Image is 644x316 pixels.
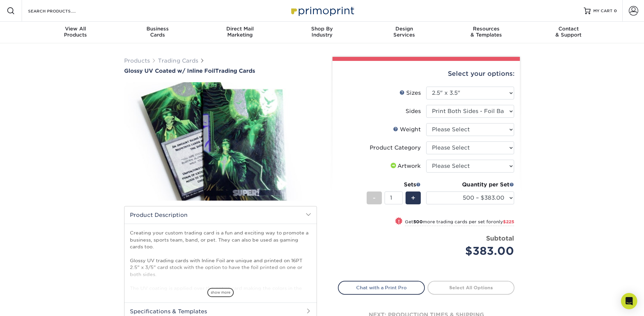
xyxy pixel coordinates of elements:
div: Marketing [199,26,281,38]
a: Shop ByIndustry [281,22,363,43]
a: DesignServices [363,22,445,43]
img: Primoprint [288,3,356,18]
div: Product Category [370,144,421,152]
a: Direct MailMarketing [199,22,281,43]
a: View AllProducts [34,22,117,43]
div: Cards [117,26,199,38]
div: Services [363,26,445,38]
span: Glossy UV Coated w/ Inline Foil [124,68,215,74]
span: Contact [527,26,609,32]
span: show more [207,288,234,297]
span: Design [363,26,445,32]
span: Shop By [281,26,363,32]
iframe: Google Customer Reviews [2,295,57,314]
a: Products [124,58,150,64]
div: & Templates [445,26,527,38]
a: Contact& Support [527,22,609,43]
span: $225 [503,219,514,224]
div: Open Intercom Messenger [621,293,637,309]
a: Chat with a Print Pro [338,281,425,294]
div: Sizes [399,89,421,97]
a: Select All Options [428,281,514,294]
span: Direct Mail [199,26,281,32]
div: Weight [393,126,421,134]
span: Business [117,26,199,32]
span: ! [398,218,400,225]
a: Glossy UV Coated w/ Inline FoilTrading Cards [124,68,317,74]
a: Resources& Templates [445,22,527,43]
div: & Support [527,26,609,38]
h1: Trading Cards [124,68,317,74]
div: Products [34,26,117,38]
p: Creating your custom trading card is a fun and exciting way to promote a business, sports team, b... [130,229,311,305]
small: Get more trading cards per set for [405,219,514,226]
a: BusinessCards [117,22,199,43]
span: 0 [614,8,617,13]
span: Resources [445,26,527,32]
div: $383.00 [431,243,514,259]
span: View All [34,26,117,32]
span: only [493,219,514,224]
input: SEARCH PRODUCTS..... [27,7,93,15]
strong: 500 [413,219,423,224]
a: Trading Cards [158,58,198,64]
span: MY CART [593,8,613,14]
h2: Product Description [124,206,317,224]
div: Sets [367,181,421,189]
span: + [411,193,415,203]
div: Select your options: [338,61,514,87]
img: Glossy UV Coated w/ Inline Foil 01 [124,75,317,208]
div: Industry [281,26,363,38]
div: Artwork [389,162,421,170]
div: Quantity per Set [426,181,514,189]
div: Sides [406,107,421,115]
strong: Subtotal [486,234,514,242]
span: - [373,193,376,203]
